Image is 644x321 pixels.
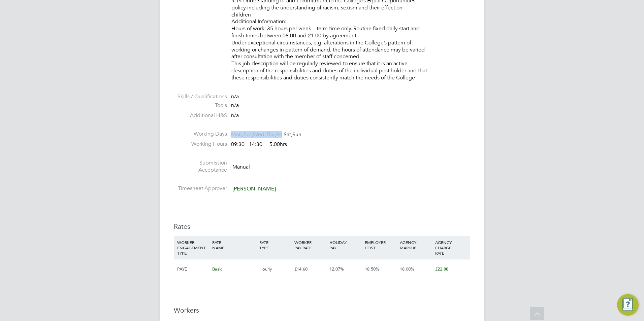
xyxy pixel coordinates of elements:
span: 18.00% [400,266,414,272]
span: 12.07% [329,266,344,272]
span: Sat, [284,131,292,138]
label: Additional H&S [174,112,227,119]
span: Fri, [276,131,284,138]
span: Thu, [266,131,276,138]
span: Manual [232,163,250,170]
label: Tools [174,102,227,109]
span: Basic [212,266,222,272]
div: PAYE [175,259,211,279]
span: Sun [292,131,301,138]
div: RATE TYPE [258,236,293,254]
div: HOLIDAY PAY [328,236,363,254]
span: [PERSON_NAME] [232,185,276,192]
div: Hourly [258,259,293,279]
div: RATE NAME [211,236,257,254]
span: n/a [231,102,239,109]
label: Timesheet Approver [174,185,227,192]
div: 09:30 - 14:30 [231,141,287,148]
span: 5.00hrs [266,141,287,148]
div: WORKER PAY RATE [293,236,328,254]
div: EMPLOYER COST [363,236,398,254]
span: n/a [231,112,239,119]
span: Wed, [253,131,266,138]
label: Working Days [174,131,227,138]
h3: Rates [174,222,470,231]
span: Tue, [243,131,253,138]
span: Mon, [231,131,243,138]
div: AGENCY CHARGE RATE [433,236,469,259]
label: Submission Acceptance [174,159,227,174]
div: AGENCY MARKUP [398,236,433,254]
span: £22.88 [435,266,448,272]
div: WORKER ENGAGEMENT TYPE [175,236,211,259]
button: Engage Resource Center [617,294,639,316]
h3: Workers [174,306,470,315]
span: 18.50% [365,266,379,272]
label: Skills / Qualifications [174,93,227,100]
label: Working Hours [174,141,227,148]
div: £14.60 [293,259,328,279]
span: n/a [231,93,239,100]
